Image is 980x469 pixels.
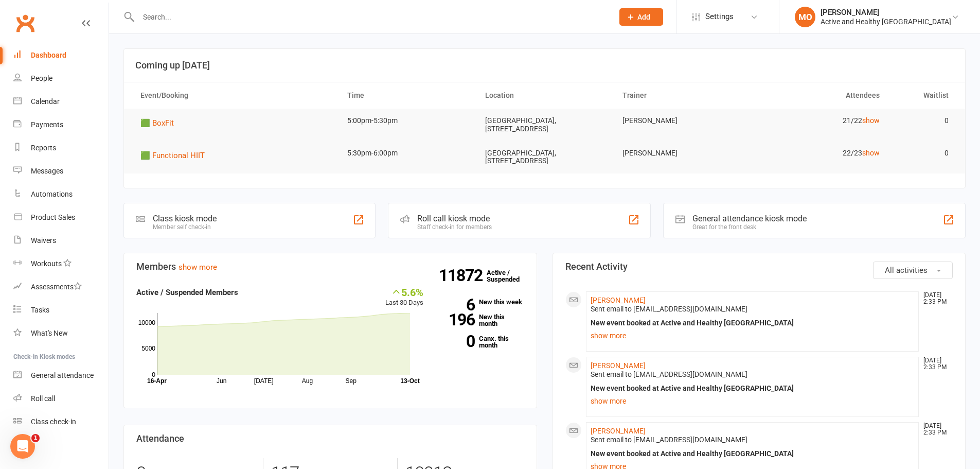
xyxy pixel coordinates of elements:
a: Assessments [13,275,109,299]
td: [PERSON_NAME] [613,109,751,133]
div: Workouts [31,259,62,268]
div: New event booked at Active and Healthy [GEOGRAPHIC_DATA] [591,319,915,327]
div: Roll call [31,394,55,403]
a: show more [591,328,915,343]
span: Sent email to [EMAIL_ADDRESS][DOMAIN_NAME] [591,305,747,313]
h3: Attendance [136,433,524,444]
span: Sent email to [EMAIL_ADDRESS][DOMAIN_NAME] [591,370,747,378]
a: 11872Active / Suspended [487,262,532,290]
span: 🟩 Functional HIIT [140,151,205,160]
strong: Active / Suspended Members [136,288,238,297]
span: 1 [31,434,40,442]
a: Tasks [13,299,109,322]
input: Search... [135,10,606,24]
div: What's New [31,329,68,337]
strong: 6 [439,297,475,312]
div: Messages [31,167,63,175]
div: Member self check-in [153,223,217,231]
th: Waitlist [889,82,958,109]
span: All activities [885,266,928,275]
span: Sent email to [EMAIL_ADDRESS][DOMAIN_NAME] [591,436,747,444]
a: General attendance kiosk mode [13,364,109,387]
a: show more [179,263,217,272]
button: Add [619,8,663,26]
div: Waivers [31,236,56,245]
a: Automations [13,183,109,206]
th: Attendees [751,82,889,109]
button: 🟩 Functional HIIT [140,149,212,162]
a: Payments [13,113,109,136]
div: Reports [31,144,56,152]
div: 5.6% [385,286,423,298]
a: People [13,67,109,90]
strong: 0 [439,334,475,349]
div: People [31,74,52,82]
span: Settings [705,5,734,28]
a: Roll call [13,387,109,410]
a: Waivers [13,229,109,252]
a: 0Canx. this month [439,335,524,349]
div: Assessments [31,283,82,291]
div: Class check-in [31,418,76,426]
a: show more [591,394,915,408]
button: 🟩 BoxFit [140,117,181,129]
a: What's New [13,322,109,345]
time: [DATE] 2:33 PM [918,357,952,371]
div: Roll call kiosk mode [417,214,492,223]
div: Active and Healthy [GEOGRAPHIC_DATA] [821,17,951,26]
h3: Coming up [DATE] [135,60,954,71]
div: General attendance [31,371,94,379]
div: Dashboard [31,51,66,59]
div: Product Sales [31,213,75,221]
time: [DATE] 2:33 PM [918,423,952,436]
td: [PERSON_NAME] [613,141,751,165]
th: Location [476,82,614,109]
span: Add [637,13,650,21]
a: Product Sales [13,206,109,229]
th: Event/Booking [131,82,338,109]
td: 5:00pm-5:30pm [338,109,476,133]
td: 5:30pm-6:00pm [338,141,476,165]
div: Last 30 Days [385,286,423,308]
iframe: Intercom live chat [10,434,35,459]
div: New event booked at Active and Healthy [GEOGRAPHIC_DATA] [591,384,915,393]
strong: 196 [439,312,475,327]
h3: Recent Activity [565,262,953,272]
a: show [862,116,880,125]
a: show [862,149,880,157]
div: Payments [31,120,63,129]
a: Reports [13,136,109,160]
div: Great for the front desk [692,223,807,231]
div: MO [795,7,815,27]
div: Calendar [31,97,60,106]
button: All activities [873,262,953,279]
div: Tasks [31,306,49,314]
a: [PERSON_NAME] [591,296,646,304]
th: Trainer [613,82,751,109]
a: 6New this week [439,299,524,305]
a: Class kiosk mode [13,410,109,433]
div: Automations [31,190,73,198]
td: 0 [889,141,958,165]
td: [GEOGRAPHIC_DATA], [STREET_ADDRESS] [476,141,614,173]
th: Time [338,82,476,109]
time: [DATE] 2:33 PM [918,292,952,305]
a: [PERSON_NAME] [591,427,646,435]
strong: 11872 [439,268,487,283]
td: 21/22 [751,109,889,133]
div: General attendance kiosk mode [692,214,807,223]
td: 22/23 [751,141,889,165]
span: 🟩 BoxFit [140,118,174,128]
div: New event booked at Active and Healthy [GEOGRAPHIC_DATA] [591,449,915,458]
a: Calendar [13,90,109,113]
div: [PERSON_NAME] [821,8,951,17]
a: Dashboard [13,44,109,67]
a: Clubworx [12,10,38,36]
td: [GEOGRAPHIC_DATA], [STREET_ADDRESS] [476,109,614,141]
h3: Members [136,262,524,272]
a: [PERSON_NAME] [591,361,646,370]
div: Class kiosk mode [153,214,217,223]
a: 196New this month [439,314,524,327]
a: Workouts [13,252,109,275]
a: Messages [13,160,109,183]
